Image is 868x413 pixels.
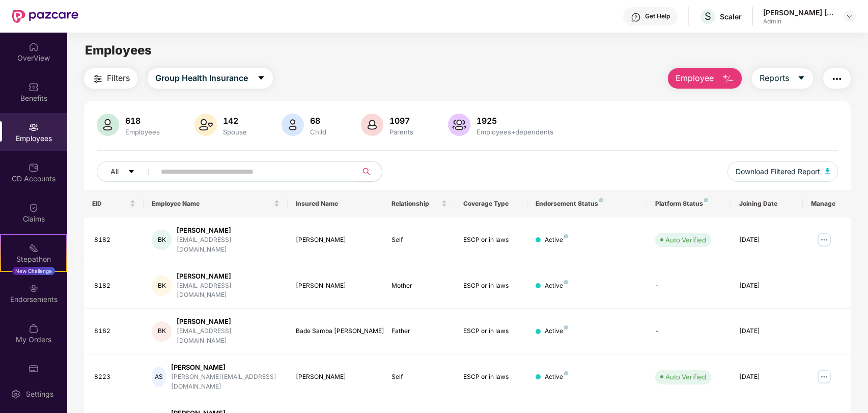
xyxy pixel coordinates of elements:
img: svg+xml;base64,PHN2ZyB4bWxucz0iaHR0cDovL3d3dy53My5vcmcvMjAwMC9zdmciIHdpZHRoPSIyMSIgaGVpZ2h0PSIyMC... [29,243,39,253]
img: svg+xml;base64,PHN2ZyB4bWxucz0iaHR0cDovL3d3dy53My5vcmcvMjAwMC9zdmciIHhtbG5zOnhsaW5rPSJodHRwOi8vd3... [97,114,119,136]
span: caret-down [257,74,265,83]
th: Coverage Type [455,190,527,217]
img: svg+xml;base64,PHN2ZyB4bWxucz0iaHR0cDovL3d3dy53My5vcmcvMjAwMC9zdmciIHdpZHRoPSI4IiBoZWlnaHQ9IjgiIH... [564,325,568,329]
img: svg+xml;base64,PHN2ZyB4bWxucz0iaHR0cDovL3d3dy53My5vcmcvMjAwMC9zdmciIHhtbG5zOnhsaW5rPSJodHRwOi8vd3... [282,114,304,136]
img: svg+xml;base64,PHN2ZyBpZD0iQ0RfQWNjb3VudHMiIGRhdGEtbmFtZT0iQ0QgQWNjb3VudHMiIHhtbG5zPSJodHRwOi8vd3... [29,162,39,173]
div: Settings [23,389,57,399]
button: Filters [84,68,137,89]
th: Manage [803,190,851,217]
div: Scaler [720,12,742,21]
div: [PERSON_NAME] [296,281,375,291]
div: 68 [308,116,328,126]
span: Employee [676,72,714,85]
div: ESCP or in laws [463,235,519,245]
img: svg+xml;base64,PHN2ZyB4bWxucz0iaHR0cDovL3d3dy53My5vcmcvMjAwMC9zdmciIHhtbG5zOnhsaW5rPSJodHRwOi8vd3... [194,114,217,136]
th: Insured Name [288,190,383,217]
div: 8182 [94,326,136,336]
img: svg+xml;base64,PHN2ZyBpZD0iU2V0dGluZy0yMHgyMCIgeG1sbnM9Imh0dHA6Ly93d3cudzMub3JnLzIwMDAvc3ZnIiB3aW... [11,389,21,399]
span: Employees [85,43,152,58]
th: Joining Date [731,190,803,217]
div: [DATE] [739,235,795,245]
div: [DATE] [739,281,795,291]
td: - [647,309,731,354]
img: svg+xml;base64,PHN2ZyBpZD0iTXlfT3JkZXJzIiBkYXRhLW5hbWU9Ik15IE9yZGVycyIgeG1sbnM9Imh0dHA6Ly93d3cudz... [29,323,39,334]
div: Child [308,128,328,136]
span: caret-down [797,74,805,83]
div: ESCP or in laws [463,372,519,382]
span: All [110,166,119,177]
div: ESCP or in laws [463,326,519,336]
div: Parents [387,128,415,136]
div: Active [545,235,568,245]
div: Bade Samba [PERSON_NAME] [296,326,375,336]
div: [PERSON_NAME] [171,363,279,372]
div: [PERSON_NAME] [296,235,375,245]
div: BK [152,230,172,250]
button: Reportscaret-down [752,68,813,89]
div: Active [545,281,568,291]
img: svg+xml;base64,PHN2ZyB4bWxucz0iaHR0cDovL3d3dy53My5vcmcvMjAwMC9zdmciIHdpZHRoPSI4IiBoZWlnaHQ9IjgiIH... [704,198,708,202]
div: [PERSON_NAME] [177,226,279,235]
div: Employees [123,128,162,136]
div: [DATE] [739,372,795,382]
div: Father [391,326,447,336]
img: svg+xml;base64,PHN2ZyB4bWxucz0iaHR0cDovL3d3dy53My5vcmcvMjAwMC9zdmciIHdpZHRoPSI4IiBoZWlnaHQ9IjgiIH... [564,371,568,375]
th: Relationship [383,190,455,217]
img: svg+xml;base64,PHN2ZyB4bWxucz0iaHR0cDovL3d3dy53My5vcmcvMjAwMC9zdmciIHdpZHRoPSI4IiBoZWlnaHQ9IjgiIH... [599,198,603,202]
span: Filters [107,72,130,85]
div: [PERSON_NAME] [PERSON_NAME] [763,8,834,17]
div: Platform Status [655,200,723,208]
div: [EMAIL_ADDRESS][DOMAIN_NAME] [177,281,279,300]
img: svg+xml;base64,PHN2ZyB4bWxucz0iaHR0cDovL3d3dy53My5vcmcvMjAwMC9zdmciIHdpZHRoPSI4IiBoZWlnaHQ9IjgiIH... [564,280,568,284]
div: Active [545,326,568,336]
div: [DATE] [739,326,795,336]
button: Allcaret-down [97,161,159,182]
div: [PERSON_NAME] [296,372,375,382]
button: Employee [668,68,742,89]
button: Group Health Insurancecaret-down [148,68,273,89]
img: svg+xml;base64,PHN2ZyB4bWxucz0iaHR0cDovL3d3dy53My5vcmcvMjAwMC9zdmciIHhtbG5zOnhsaW5rPSJodHRwOi8vd3... [448,114,470,136]
img: svg+xml;base64,PHN2ZyBpZD0iRW5kb3JzZW1lbnRzIiB4bWxucz0iaHR0cDovL3d3dy53My5vcmcvMjAwMC9zdmciIHdpZH... [29,283,39,293]
div: Self [391,235,447,245]
div: Get Help [645,12,670,20]
div: Endorsement Status [536,200,639,208]
img: manageButton [816,232,832,248]
img: svg+xml;base64,PHN2ZyBpZD0iQ2xhaW0iIHhtbG5zPSJodHRwOi8vd3d3LnczLm9yZy8yMDAwL3N2ZyIgd2lkdGg9IjIwIi... [29,203,39,213]
img: svg+xml;base64,PHN2ZyBpZD0iSGVscC0zMngzMiIgeG1sbnM9Imh0dHA6Ly93d3cudzMub3JnLzIwMDAvc3ZnIiB3aWR0aD... [631,12,641,22]
img: svg+xml;base64,PHN2ZyB4bWxucz0iaHR0cDovL3d3dy53My5vcmcvMjAwMC9zdmciIHdpZHRoPSIyNCIgaGVpZ2h0PSIyNC... [831,73,843,85]
span: Relationship [391,200,439,208]
div: 8182 [94,281,136,291]
span: Employee Name [152,200,271,208]
img: svg+xml;base64,PHN2ZyB4bWxucz0iaHR0cDovL3d3dy53My5vcmcvMjAwMC9zdmciIHdpZHRoPSIyNCIgaGVpZ2h0PSIyNC... [92,73,104,85]
div: 8223 [94,372,136,382]
span: S [705,10,711,22]
button: search [357,161,382,182]
div: [PERSON_NAME][EMAIL_ADDRESS][DOMAIN_NAME] [171,372,279,392]
div: 142 [221,116,249,126]
img: svg+xml;base64,PHN2ZyB4bWxucz0iaHR0cDovL3d3dy53My5vcmcvMjAwMC9zdmciIHdpZHRoPSI4IiBoZWlnaHQ9IjgiIH... [564,234,568,238]
span: caret-down [128,168,135,176]
span: search [357,168,377,176]
img: New Pazcare Logo [12,10,78,23]
div: [EMAIL_ADDRESS][DOMAIN_NAME] [177,326,279,346]
div: Auto Verified [665,235,706,245]
div: [EMAIL_ADDRESS][DOMAIN_NAME] [177,235,279,255]
div: Active [545,372,568,382]
span: Group Health Insurance [155,72,248,85]
button: Download Filtered Report [727,161,838,182]
img: svg+xml;base64,PHN2ZyBpZD0iRHJvcGRvd24tMzJ4MzIiIHhtbG5zPSJodHRwOi8vd3d3LnczLm9yZy8yMDAwL3N2ZyIgd2... [846,12,854,20]
th: EID [84,190,144,217]
span: EID [92,200,128,208]
img: svg+xml;base64,PHN2ZyB4bWxucz0iaHR0cDovL3d3dy53My5vcmcvMjAwMC9zdmciIHhtbG5zOnhsaW5rPSJodHRwOi8vd3... [825,168,830,174]
div: [PERSON_NAME] [177,317,279,326]
div: 618 [123,116,162,126]
div: BK [152,276,172,296]
div: 1925 [474,116,555,126]
div: New Challenge [12,267,55,275]
div: Stepathon [1,254,66,264]
td: - [647,263,731,309]
div: 8182 [94,235,136,245]
div: ESCP or in laws [463,281,519,291]
img: svg+xml;base64,PHN2ZyBpZD0iRW1wbG95ZWVzIiB4bWxucz0iaHR0cDovL3d3dy53My5vcmcvMjAwMC9zdmciIHdpZHRoPS... [29,122,39,132]
img: svg+xml;base64,PHN2ZyB4bWxucz0iaHR0cDovL3d3dy53My5vcmcvMjAwMC9zdmciIHhtbG5zOnhsaW5rPSJodHRwOi8vd3... [722,73,734,85]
